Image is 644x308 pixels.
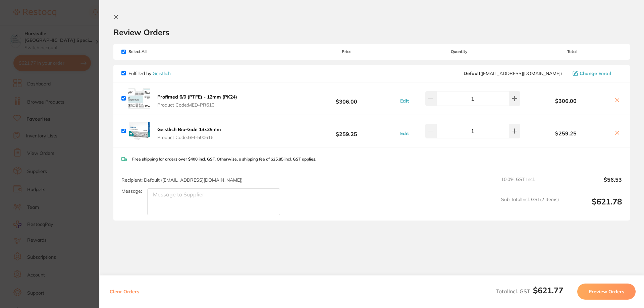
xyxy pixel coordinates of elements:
[297,125,396,137] b: $259.25
[157,126,221,132] b: Geistlich Bio-Gide 13x25mm
[108,284,141,300] button: Clear Orders
[533,285,563,295] b: $621.77
[128,120,150,142] img: cTdpN3NoMQ
[571,70,622,76] button: Change Email
[397,49,522,54] span: Quantity
[132,157,316,162] p: Free shipping for orders over $400 incl. GST. Otherwise, a shipping fee of $25.85 incl. GST applies.
[121,49,189,54] span: Select All
[501,177,559,191] span: 10.0 % GST Incl.
[522,98,610,104] b: $306.00
[297,92,396,105] b: $306.00
[564,197,622,215] output: $621.78
[153,70,171,76] a: Geistlich
[157,102,237,108] span: Product Code: MED-PR610
[577,284,636,300] button: Preview Orders
[464,71,562,76] span: info@geistlich.com.au
[522,49,622,54] span: Total
[121,188,142,194] label: Message:
[464,70,480,76] b: Default
[501,197,559,215] span: Sub Total Incl. GST ( 2 Items)
[155,94,239,108] button: Profimed 6/0 (PTFE) - 12mm (PK24) Product Code:MED-PR610
[496,288,563,295] span: Total Incl. GST
[155,126,223,140] button: Geistlich Bio-Gide 13x25mm Product Code:GEI-500616
[398,98,411,104] button: Edit
[157,135,221,140] span: Product Code: GEI-500616
[128,88,150,109] img: cXMwemdhcQ
[128,71,171,76] p: Fulfilled by
[398,130,411,136] button: Edit
[157,94,237,100] b: Profimed 6/0 (PTFE) - 12mm (PK24)
[297,49,396,54] span: Price
[522,130,610,136] b: $259.25
[564,177,622,191] output: $56.53
[113,27,630,37] h2: Review Orders
[580,71,611,76] span: Change Email
[121,177,243,183] span: Recipient: Default ( [EMAIL_ADDRESS][DOMAIN_NAME] )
